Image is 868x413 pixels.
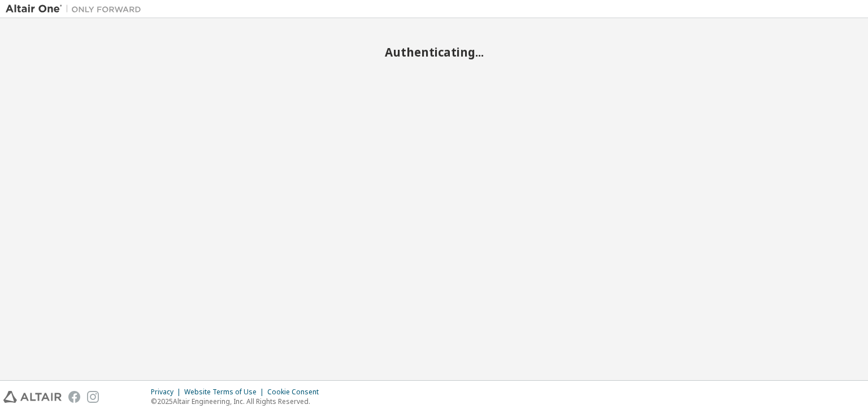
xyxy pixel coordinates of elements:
div: Privacy [151,388,184,397]
img: facebook.svg [68,391,80,403]
p: © 2025 Altair Engineering, Inc. All Rights Reserved. [151,397,325,406]
h2: Authenticating... [6,45,862,59]
div: Cookie Consent [267,388,325,397]
img: instagram.svg [87,391,99,403]
img: Altair One [6,3,147,15]
img: altair_logo.svg [3,391,62,403]
div: Website Terms of Use [184,388,267,397]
